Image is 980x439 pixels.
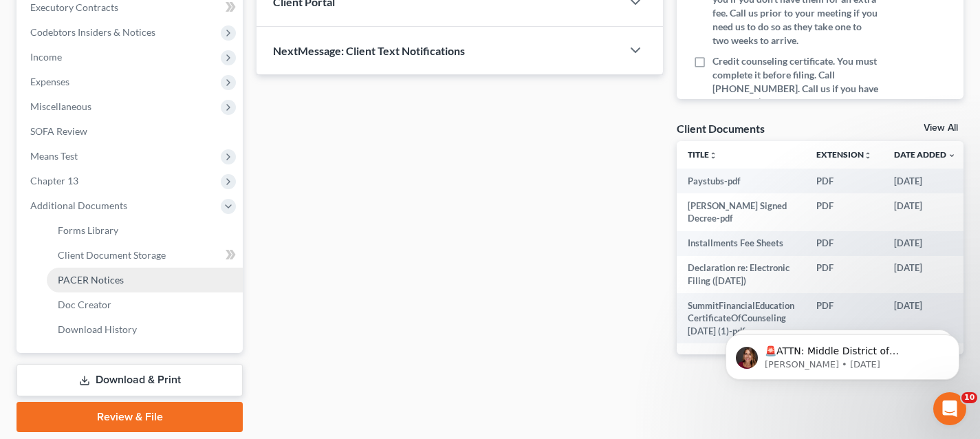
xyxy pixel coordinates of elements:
[30,150,78,162] span: Means Test
[60,40,233,160] span: 🚨ATTN: Middle District of [US_STATE] The court has added a new Credit Counseling Field that we ne...
[677,121,765,136] div: Client Documents
[805,169,883,193] td: PDF
[17,402,243,432] a: Review & File
[677,293,805,343] td: SummitFinancialEducation CertificateOfCounseling [DATE] (1)-pdf
[47,218,243,243] a: Forms Library
[883,169,967,193] td: [DATE]
[883,231,967,256] td: [DATE]
[677,231,805,256] td: Installments Fee Sheets
[47,317,243,342] a: Download History
[60,53,237,65] p: Message from Katie, sent 4w ago
[805,231,883,256] td: PDF
[58,299,111,310] span: Doc Creator
[924,123,958,133] a: View All
[30,1,118,13] span: Executory Contracts
[58,323,137,335] span: Download History
[677,256,805,294] td: Declaration re: Electronic Filing ([DATE])
[705,306,980,402] iframe: Intercom notifications message
[688,149,717,160] a: Titleunfold_more
[677,169,805,193] td: Paystubs-pdf
[816,149,872,160] a: Extensionunfold_more
[894,149,956,160] a: Date Added expand_more
[58,274,124,286] span: PACER Notices
[677,193,805,231] td: [PERSON_NAME] Signed Decree-pdf
[30,26,155,38] span: Codebtors Insiders & Notices
[30,51,62,63] span: Income
[47,243,243,268] a: Client Document Storage
[961,392,977,403] span: 10
[883,256,967,294] td: [DATE]
[47,292,243,317] a: Doc Creator
[47,268,243,292] a: PACER Notices
[933,392,966,425] iframe: Intercom live chat
[30,175,78,186] span: Chapter 13
[58,224,118,236] span: Forms Library
[805,293,883,343] td: PDF
[58,249,166,261] span: Client Document Storage
[948,151,956,160] i: expand_more
[30,200,127,211] span: Additional Documents
[30,100,91,112] span: Miscellaneous
[712,54,880,123] span: Credit counseling certificate. You must complete it before filing. Call [PHONE_NUMBER]. Call us i...
[883,293,967,343] td: [DATE]
[19,119,243,144] a: SOFA Review
[30,125,87,137] span: SOFA Review
[805,256,883,294] td: PDF
[30,76,69,87] span: Expenses
[864,151,872,160] i: unfold_more
[17,364,243,396] a: Download & Print
[273,44,465,57] span: NextMessage: Client Text Notifications
[709,151,717,160] i: unfold_more
[883,193,967,231] td: [DATE]
[805,193,883,231] td: PDF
